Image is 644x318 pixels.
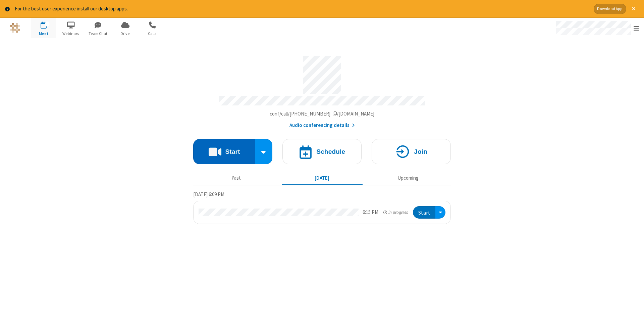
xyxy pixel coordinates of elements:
[629,4,639,14] button: Close alert
[594,4,626,14] button: Download App
[225,148,240,155] h4: Start
[193,51,451,129] section: Account details
[86,31,111,37] span: Team Chat
[193,190,451,224] section: Today's Meetings
[282,139,362,164] button: Schedule
[140,31,165,37] span: Calls
[193,191,224,197] span: [DATE] 6:09 PM
[31,31,56,37] span: Meet
[58,31,84,37] span: Webinars
[413,206,435,219] button: Start
[2,18,28,38] button: Logo
[289,122,355,129] button: Audio conferencing details
[363,209,378,216] div: 6:15 PM
[316,148,345,155] h4: Schedule
[113,31,138,37] span: Drive
[15,5,589,13] div: For the best user experience install our desktop apps.
[270,110,375,118] button: Copy my meeting room linkCopy my meeting room link
[10,23,20,33] img: QA Selenium DO NOT DELETE OR CHANGE
[196,172,277,185] button: Past
[45,21,50,27] div: 1
[383,209,408,216] em: in progress
[270,110,375,117] span: Copy my meeting room link
[255,139,273,164] div: Start conference options
[368,172,448,185] button: Upcoming
[435,206,445,219] div: Open menu
[282,172,363,185] button: [DATE]
[549,18,644,38] div: Open menu
[414,148,427,155] h4: Join
[193,139,255,164] button: Start
[372,139,451,164] button: Join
